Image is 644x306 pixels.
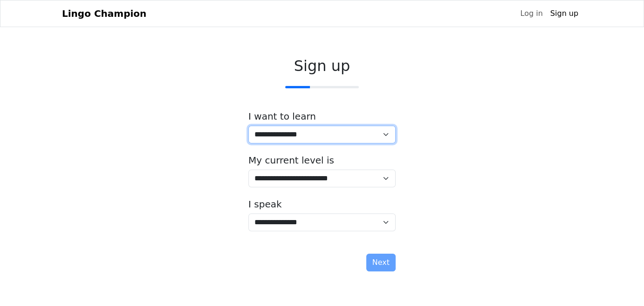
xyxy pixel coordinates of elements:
[547,4,582,23] a: Sign up
[248,155,334,166] label: My current level is
[248,199,282,210] label: I speak
[248,111,316,122] label: I want to learn
[248,57,396,75] h2: Sign up
[62,4,146,23] a: Lingo Champion
[516,4,546,23] a: Log in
